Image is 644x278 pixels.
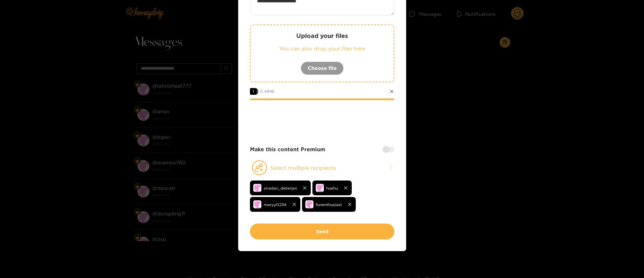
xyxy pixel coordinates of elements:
img: no-avatar.png [253,184,261,192]
img: no-avatar.png [305,200,313,208]
strong: Make this content Premium [250,146,325,153]
button: Select multiple recipients [250,160,394,175]
button: Choose file [301,62,344,75]
span: huehu [326,184,338,192]
span: 1 [250,88,257,95]
p: Upload your files [264,32,380,40]
span: funenthusiast [316,201,342,208]
img: no-avatar.png [253,200,261,208]
button: Send [250,224,394,239]
p: You can also drop your files here [264,45,380,52]
img: no-avatar.png [316,184,324,192]
span: maryy0234 [264,201,287,208]
span: siradan_deterjan [264,184,297,192]
span: 0.41 MB [260,89,274,93]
